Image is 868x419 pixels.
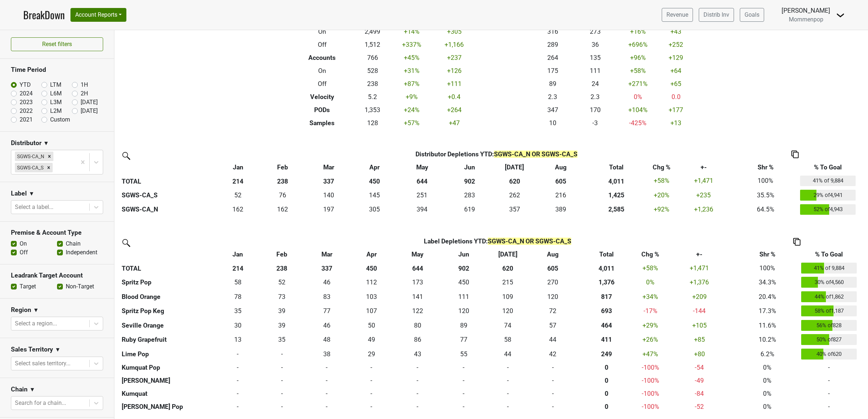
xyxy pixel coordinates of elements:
[216,174,260,188] th: 214
[616,77,659,90] td: +271 %
[305,202,352,217] td: 197.218
[616,38,659,51] td: +696 %
[574,77,616,90] td: 24
[537,188,584,202] td: 215.91
[442,304,486,319] td: 120.285
[486,289,530,304] td: 109.083
[290,25,355,38] th: On
[616,51,659,64] td: +96 %
[576,318,637,333] th: 464.080
[585,202,649,217] th: 2585.353
[390,25,433,38] td: +14 %
[648,188,675,202] td: +20 %
[443,292,484,301] div: 111
[492,202,537,217] td: 357.376
[585,174,649,188] th: 4,011
[637,318,664,333] td: +29 %
[216,261,260,275] th: 214
[218,205,259,214] div: 162
[260,202,305,217] td: 161.932
[50,98,62,107] label: L3M
[836,11,845,20] img: Dropdown Menu
[304,318,349,333] td: 45.916
[120,149,131,161] img: filter
[574,90,616,103] td: 2.3
[261,278,302,287] div: 52
[487,292,528,301] div: 109
[81,81,88,89] label: 1H
[306,278,348,287] div: 46
[574,64,616,77] td: 111
[616,64,659,77] td: +58 %
[532,306,574,316] div: 72
[492,174,537,188] th: 620
[735,248,800,261] th: Shr %: activate to sort column ascending
[664,248,735,261] th: +-: activate to sort column ascending
[216,188,260,202] td: 52.29
[577,292,636,301] div: 817
[677,190,731,200] div: +235
[349,261,394,275] th: 450
[735,318,800,333] td: 11.6%
[260,174,305,188] th: 238
[699,8,734,22] a: Distrib Inv
[735,261,800,275] td: 100%
[390,103,433,116] td: +24 %
[304,248,349,261] th: Mar: activate to sort column ascending
[494,205,535,214] div: 357
[290,38,355,51] th: Off
[531,77,574,90] td: 89
[305,188,352,202] td: 140.239
[443,278,484,287] div: 450
[539,205,583,214] div: 389
[659,25,693,38] td: +43
[576,304,637,319] th: 693.281
[574,38,616,51] td: 36
[260,248,304,261] th: Feb: activate to sort column ascending
[218,321,258,330] div: 30
[390,51,433,64] td: +45 %
[531,103,574,116] td: 347
[394,261,442,275] th: 644
[585,188,649,202] th: 1425.242
[539,190,583,200] div: 216
[390,38,433,51] td: +337 %
[66,282,94,291] label: Non-Target
[349,318,394,333] td: 50.167
[531,116,574,130] td: 10
[530,304,576,319] td: 72.171
[574,25,616,38] td: 273
[120,318,216,333] th: Seville Orange
[735,304,800,319] td: 17.3%
[735,275,800,290] td: 34.3%
[662,8,693,22] a: Revenue
[390,64,433,77] td: +31 %
[349,248,394,261] th: Apr: activate to sort column ascending
[33,306,39,315] span: ▼
[354,190,395,200] div: 145
[442,248,486,261] th: Jun: activate to sort column ascending
[11,306,31,314] h3: Region
[120,237,131,248] img: filter
[659,51,693,64] td: +129
[70,8,126,22] button: Account Reports
[81,98,98,107] label: [DATE]
[120,161,216,174] th: &nbsp;: activate to sort column ascending
[494,190,535,200] div: 262
[304,261,349,275] th: 337
[694,177,713,184] span: +1,471
[354,116,390,130] td: 128
[45,152,53,161] div: Remove SGWS-CA_N
[260,304,304,319] td: 39.366
[23,7,65,22] a: BreakDown
[120,289,216,304] th: Blood Orange
[494,151,577,158] span: SGWS-CA_N OR SGWS-CA_S
[50,89,62,98] label: L6M
[433,51,475,64] td: +237
[659,116,693,130] td: +13
[290,77,355,90] th: Off
[492,188,537,202] td: 262.401
[351,292,392,301] div: 103
[397,188,447,202] td: 250.863
[532,292,574,301] div: 120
